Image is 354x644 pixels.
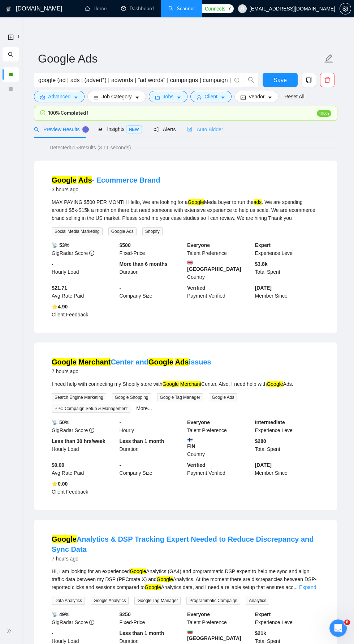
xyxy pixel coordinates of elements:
[89,620,94,625] span: info-circle
[228,5,231,13] span: 7
[50,480,118,496] div: Client Feedback
[187,629,252,641] b: [GEOGRAPHIC_DATA]
[38,76,231,85] input: Search Freelance Jobs...
[118,260,186,281] div: Duration
[40,95,45,100] span: setting
[187,285,206,291] b: Verified
[136,405,152,411] a: More...
[52,367,211,376] div: 7 hours ago
[120,462,121,468] b: -
[52,304,68,310] b: ⭐️ 4.90
[121,5,154,12] a: dashboardDashboard
[52,227,103,235] span: Social Media Marketing
[52,438,105,444] b: Less than 30 hrs/week
[78,176,92,184] mark: Ads
[52,535,314,553] a: GoogleAnalytics & DSP Tracking Expert Needed to Reduce Discrepancy and Sync Data
[120,419,121,425] b: -
[186,437,254,458] div: Country
[302,73,316,87] button: copy
[98,126,142,132] span: Insights
[187,629,193,634] img: 🇧🇬
[135,95,140,100] span: caret-down
[273,76,286,85] span: Save
[186,461,254,477] div: Payment Verified
[254,199,262,205] mark: ads
[163,93,174,101] span: Jobs
[3,47,19,96] li: My Scanners
[186,597,240,605] span: Programmatic Campaign
[205,5,226,13] span: Connects:
[89,251,94,256] span: info-circle
[48,93,70,101] span: Advanced
[317,110,331,117] span: 100%
[255,285,272,291] b: [DATE]
[255,611,271,617] b: Expert
[50,260,118,281] div: Hourly Load
[34,91,85,102] button: settingAdvancedcaret-down
[255,242,271,248] b: Expert
[118,241,186,257] div: Fixed-Price
[8,30,14,44] a: New Scanner
[112,393,151,401] span: Google Shopping
[187,242,210,248] b: Everyone
[241,95,246,100] span: idcard
[52,611,69,617] b: 📡 49%
[254,241,321,257] div: Experience Level
[120,611,131,617] b: $ 250
[102,93,131,101] span: Job Category
[154,127,159,132] span: notification
[52,285,67,291] b: $21.71
[186,284,254,300] div: Payment Verified
[149,91,188,102] button: folderJobscaret-down
[50,241,118,257] div: GigRadar Score
[255,462,272,468] b: [DATE]
[94,95,99,100] span: bars
[157,393,203,401] span: Google Tag Manager
[254,437,321,458] div: Total Spent
[340,6,351,12] span: setting
[154,127,176,132] span: Alerts
[255,630,266,636] b: $ 21k
[126,125,142,133] span: NEW
[50,610,118,626] div: GigRadar Score
[254,284,321,300] div: Member Since
[244,77,258,83] span: search
[197,95,202,100] span: user
[244,73,258,87] button: search
[50,437,118,458] div: Hourly Load
[120,438,164,444] b: Less than 1 month
[299,584,316,590] a: Expand
[142,227,163,235] span: Shopify
[3,30,19,44] li: New Scanner
[73,95,78,100] span: caret-down
[284,93,304,101] a: Reset All
[267,95,272,100] span: caret-down
[34,127,39,132] span: search
[82,126,89,133] div: Tooltip anchor
[52,535,77,543] mark: Google
[249,93,264,101] span: Vendor
[91,597,129,605] span: Google Analytics
[234,91,279,102] button: idcardVendorcaret-down
[168,5,195,12] a: searchScanner
[254,418,321,434] div: Experience Level
[52,462,64,468] b: $0.00
[52,405,130,413] span: PPC Campaign Setup & Management
[155,95,160,100] span: folder
[344,619,350,625] span: 8
[324,54,333,63] span: edit
[246,597,269,605] span: Analytics
[118,418,186,434] div: Hourly
[187,437,252,449] b: FIN
[340,3,351,14] button: setting
[157,576,173,582] mark: Google
[52,554,320,563] div: 7 hours ago
[190,91,232,102] button: userClientcaret-down
[52,358,211,366] a: Google MerchantCenter andGoogle Adsissues
[87,91,146,102] button: barsJob Categorycaret-down
[52,481,68,487] b: ⭐️ 0.00
[254,610,321,626] div: Experience Level
[267,381,283,387] mark: Google
[52,358,77,366] mark: Google
[118,284,186,300] div: Company Size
